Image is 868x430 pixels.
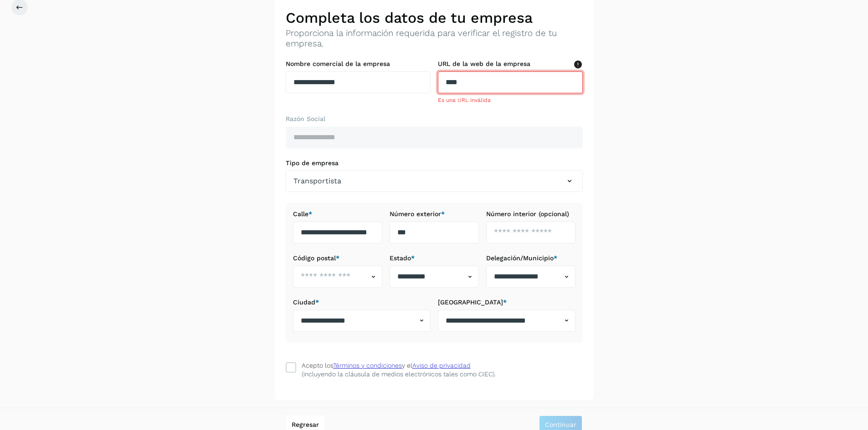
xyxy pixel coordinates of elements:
label: URL de la web de la empresa [438,60,583,68]
h2: Completa los datos de tu empresa [286,9,583,26]
p: Proporciona la información requerida para verificar el registro de tu empresa. [286,28,583,49]
label: Delegación/Municipio [486,254,575,262]
label: Nombre comercial de la empresa [286,60,431,68]
p: (incluyendo la cláusula de medios electrónicos tales como CIEC). [302,370,496,378]
label: Calle [293,210,382,218]
span: Transportista [293,176,341,187]
a: Términos y condiciones [333,362,402,369]
label: Estado [390,254,479,262]
span: Continuar [545,421,576,428]
a: Aviso de privacidad [412,362,471,369]
label: Razón Social [286,115,583,123]
label: Número interior (opcional) [486,210,575,218]
label: Código postal [293,254,382,262]
label: [GEOGRAPHIC_DATA] [438,298,575,306]
label: Tipo de empresa [286,159,583,167]
label: Ciudad [293,298,431,306]
div: Acepto los y el [302,361,471,370]
span: Regresar [292,421,319,428]
span: Es una URL inválida [438,97,491,103]
label: Número exterior [390,210,479,218]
